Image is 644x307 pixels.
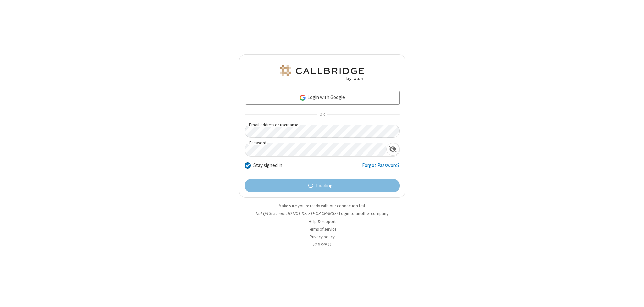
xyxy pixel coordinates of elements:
div: Show password [386,143,399,156]
img: QA Selenium DO NOT DELETE OR CHANGE [278,65,366,81]
a: Help & support [309,219,336,224]
img: google-icon.png [299,94,306,101]
a: Forgot Password? [362,162,400,174]
li: Not QA Selenium DO NOT DELETE OR CHANGE? [239,210,405,217]
a: Login with Google [245,91,400,104]
span: OR [317,110,327,119]
input: Email address or username [245,125,400,138]
a: Make sure you're ready with our connection test [279,203,365,209]
a: Privacy policy [310,234,335,240]
a: Terms of service [308,226,336,232]
span: Loading... [316,182,336,190]
button: Login to another company [339,210,388,217]
input: Password [245,143,386,156]
label: Stay signed in [253,162,282,169]
button: Loading... [245,179,400,192]
li: v2.6.349.11 [239,241,405,248]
